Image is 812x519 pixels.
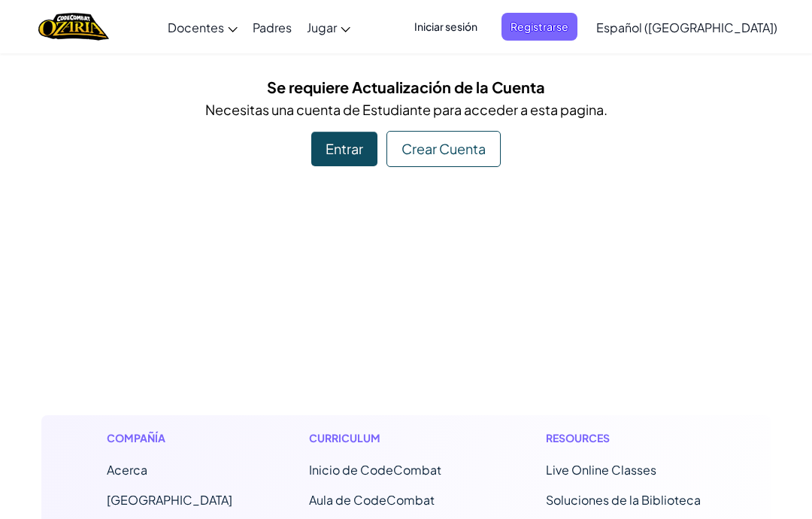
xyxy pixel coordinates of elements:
[501,13,577,41] button: Registrarse
[299,7,358,47] a: Jugar
[546,492,701,508] a: Soluciones de la Biblioteca
[546,462,656,478] a: Live Online Classes
[386,131,501,167] div: Crear Cuenta
[107,462,147,478] a: Acerca
[589,7,785,47] a: Español ([GEOGRAPHIC_DATA])
[309,492,435,508] a: Aula de CodeCombat
[245,7,299,47] a: Padres
[311,132,377,166] div: Entrar
[53,75,759,99] h5: Se requiere Actualización de la Cuenta
[307,20,337,35] span: Jugar
[107,430,232,446] h1: Compañía
[168,20,224,35] span: Docentes
[107,492,232,508] a: [GEOGRAPHIC_DATA]
[38,11,108,42] a: Ozaria by CodeCombat logo
[309,462,441,478] span: Inicio de CodeCombat
[309,430,469,446] h1: Curriculum
[160,7,245,47] a: Docentes
[546,430,706,446] h1: Resources
[596,20,777,35] span: Español ([GEOGRAPHIC_DATA])
[405,13,486,41] button: Iniciar sesión
[53,99,759,120] p: Necesitas una cuenta de Estudiante para acceder a esta pagina.
[38,11,108,42] img: Home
